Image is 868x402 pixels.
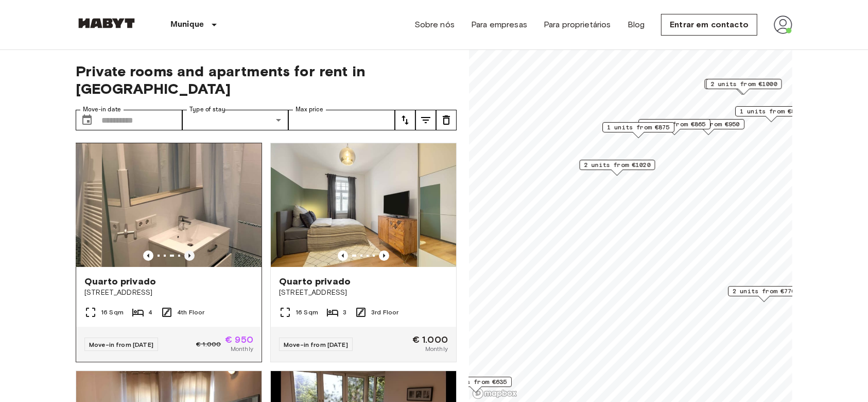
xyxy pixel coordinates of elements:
div: Map marker [728,286,800,302]
a: Para empresas [471,19,527,31]
button: tune [415,110,436,130]
div: Map marker [706,79,782,95]
img: Marketing picture of unit DE-02-007-006-03HF [271,143,456,267]
span: [STREET_ADDRESS] [279,288,448,298]
button: tune [395,110,415,130]
img: avatar [774,15,792,34]
span: 3rd Floor [371,308,398,317]
button: Previous image [379,250,389,261]
p: Munique [170,19,204,31]
a: Mapbox logo [472,388,517,399]
a: Previous imagePrevious imageQuarto privado[STREET_ADDRESS]16 Sqm44th FloorMove-in from [DATE]€ 1.... [76,143,262,362]
label: Max price [296,105,323,114]
a: Sobre nós [414,19,455,31]
button: Choose date [77,110,97,130]
button: Previous image [184,250,195,261]
span: 16 Sqm [101,308,124,317]
span: 1 units from €875 [607,123,670,132]
a: Para proprietários [544,19,611,31]
span: Quarto privado [84,275,156,288]
span: 4 [148,308,152,317]
div: Map marker [735,106,807,122]
span: € 1.000 [196,340,221,349]
span: 3 [343,308,346,317]
span: 4th Floor [177,308,204,317]
img: Marketing picture of unit DE-02-009-001-04HF [102,143,287,267]
span: 2 units from €950 [677,120,740,129]
span: 16 Sqm [296,308,318,317]
button: tune [436,110,457,130]
div: Map marker [705,79,780,95]
label: Move-in date [83,105,121,114]
span: 3 units from €635 [444,377,507,387]
a: Blog [628,19,645,31]
span: [STREET_ADDRESS] [84,288,253,298]
span: Private rooms and apartments for rent in [GEOGRAPHIC_DATA] [76,62,457,97]
span: 1 units from €885 [740,107,803,116]
div: Map marker [580,160,655,176]
span: 1 units from €865 [643,120,706,129]
a: Entrar em contacto [661,14,757,36]
span: Monthly [425,344,448,354]
button: Previous image [143,250,153,261]
a: Marketing picture of unit DE-02-007-006-03HFPrevious imagePrevious imageQuarto privado[STREET_ADD... [270,143,457,362]
span: 2 units from €1020 [584,160,651,170]
span: € 1.000 [412,335,448,344]
span: Move-in from [DATE] [284,341,348,348]
div: Map marker [440,377,512,393]
span: 2 units from €1000 [711,79,777,89]
div: Map marker [638,119,710,135]
label: Type of stay [189,105,225,114]
span: € 950 [225,335,253,344]
span: 2 units from €770 [733,287,795,296]
span: Monthly [231,344,253,354]
img: Habyt [76,18,137,28]
span: Quarto privado [279,275,351,288]
span: Move-in from [DATE] [89,341,153,348]
button: Previous image [338,250,348,261]
div: Map marker [602,122,674,138]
